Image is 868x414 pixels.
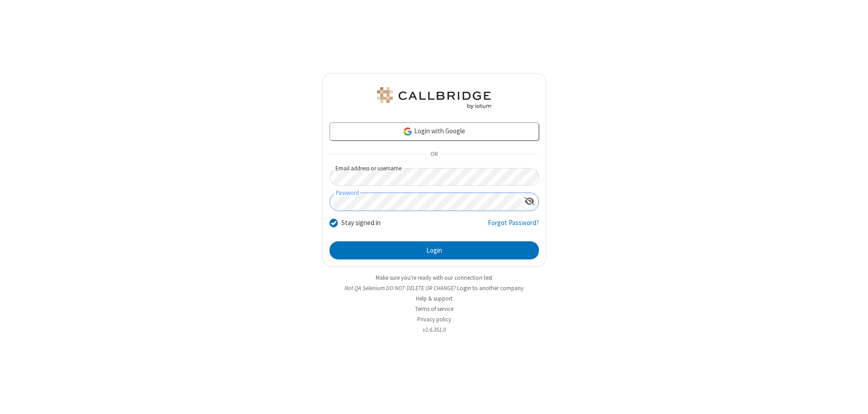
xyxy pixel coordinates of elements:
input: Email address or username [330,168,539,186]
button: Login [330,241,539,259]
a: Make sure you're ready with our connection test [376,274,492,282]
img: google-icon.png [403,127,413,136]
li: v2.6.351.0 [322,325,546,334]
a: Privacy policy [417,315,451,323]
span: OR [427,148,441,161]
a: Forgot Password? [488,218,539,235]
div: Show password [521,193,538,210]
li: Not QA Selenium DO NOT DELETE OR CHANGE? [322,284,546,292]
label: Stay signed in [341,218,381,228]
button: Login to another company [457,284,524,292]
a: Login with Google [330,122,539,141]
a: Help & support [416,295,453,302]
input: Password [330,193,521,211]
img: QA Selenium DO NOT DELETE OR CHANGE [375,87,493,109]
a: Terms of service [415,305,453,313]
